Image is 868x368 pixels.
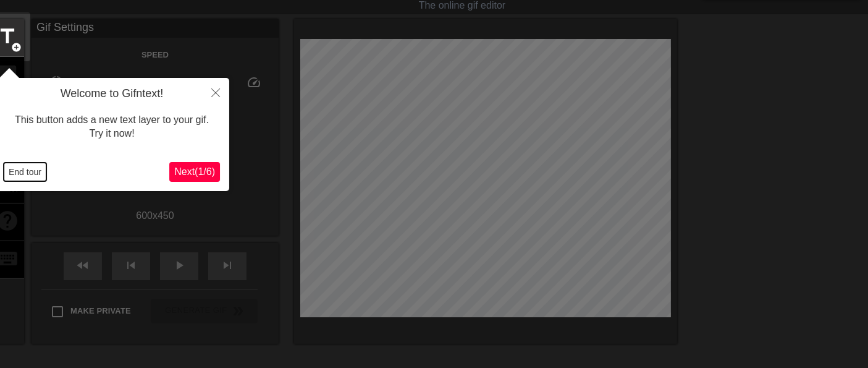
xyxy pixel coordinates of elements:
span: Next ( 1 / 6 ) [174,166,215,177]
div: This button adds a new text layer to your gif. Try it now! [4,101,220,153]
h4: Welcome to Gifntext! [4,87,220,101]
button: Next [169,162,220,182]
button: End tour [4,163,46,181]
button: Close [202,78,229,106]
